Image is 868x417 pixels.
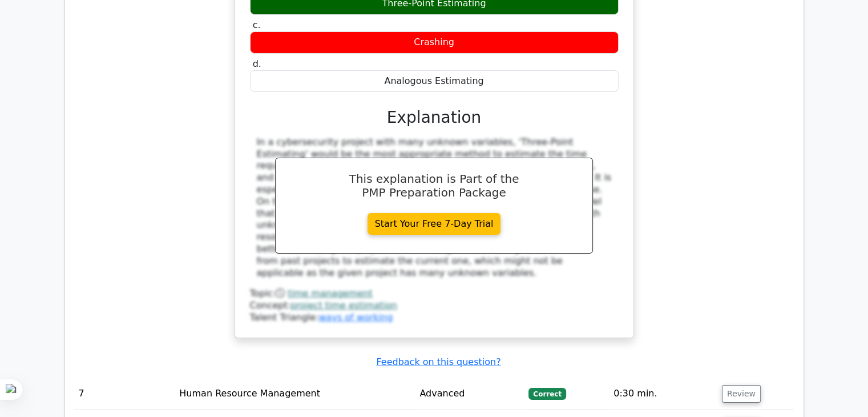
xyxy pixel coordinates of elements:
td: Human Resource Management [175,378,415,410]
span: c. [253,19,261,30]
a: Feedback on this question? [376,356,500,367]
a: project time estimation [290,300,397,311]
td: 7 [74,378,175,410]
div: Analogous Estimating [250,70,619,93]
span: Correct [528,388,566,399]
a: Start Your Free 7-Day Trial [368,213,501,235]
h3: Explanation [257,108,612,127]
td: 0:30 min. [609,378,717,410]
div: Topic: [250,288,619,300]
span: d. [253,58,261,69]
div: Crashing [250,31,619,54]
a: time management [288,288,372,299]
td: Advanced [415,378,524,410]
div: In a cybersecurity project with many unknown variables, 'Three-Point Estimating' would be the mos... [257,137,612,279]
div: Concept: [250,300,619,312]
a: ways of working [318,312,393,323]
button: Review [722,385,761,403]
div: Talent Triangle: [250,288,619,323]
